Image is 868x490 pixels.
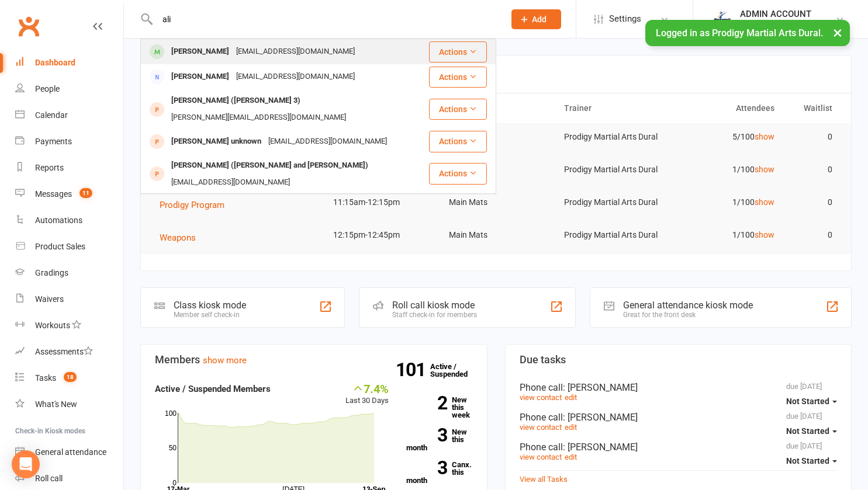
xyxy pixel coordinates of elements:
div: Phone call [520,412,838,423]
button: Not Started [786,391,837,412]
span: Prodigy Program [160,200,224,210]
td: 12:15pm-12:45pm [323,221,438,249]
div: Open Intercom Messenger [12,450,40,478]
a: What's New [15,391,123,418]
td: 1/100 [669,221,785,249]
h3: Members [155,354,473,366]
div: Messages [35,189,72,199]
a: show more [203,355,247,366]
button: Actions [429,99,487,120]
strong: 101 [396,361,430,378]
span: : [PERSON_NAME] [563,382,638,393]
button: Actions [429,41,487,62]
td: Prodigy Martial Arts Dural [554,156,669,183]
a: edit [565,453,577,461]
div: Great for the front desk [623,311,753,319]
a: Messages 11 [15,181,123,207]
div: ADMIN ACCOUNT [740,9,834,19]
a: Product Sales [15,234,123,260]
a: edit [565,423,577,432]
button: Actions [429,163,487,184]
span: : [PERSON_NAME] [563,412,638,423]
a: General attendance kiosk mode [15,439,123,465]
div: Waivers [35,294,64,304]
a: view contact [520,453,562,461]
input: Search... [154,11,496,27]
span: 18 [64,372,77,382]
div: [PERSON_NAME] unknown [168,133,265,150]
a: Reports [15,155,123,181]
td: Main Mats [438,221,554,249]
div: [PERSON_NAME] [168,43,233,60]
td: 1/100 [669,156,785,183]
div: Reports [35,163,64,172]
div: Roll call [35,474,63,483]
th: Attendees [669,93,785,123]
strong: Active / Suspended Members [155,384,271,394]
div: [PERSON_NAME][EMAIL_ADDRESS][DOMAIN_NAME] [168,109,350,126]
div: People [35,84,60,93]
div: What's New [35,399,77,409]
a: Waivers [15,286,123,312]
div: [PERSON_NAME] ([PERSON_NAME] and [PERSON_NAME]) [168,157,372,174]
a: Calendar [15,102,123,128]
div: Phone call [520,382,838,393]
div: Last 30 Days [345,382,389,407]
span: Not Started [786,456,829,465]
div: Assessments [35,347,93,356]
td: Main Mats [438,189,554,216]
div: Gradings [35,268,68,277]
td: 0 [785,221,843,249]
div: Tasks [35,373,56,383]
strong: 3 [406,426,447,444]
div: [EMAIL_ADDRESS][DOMAIN_NAME] [233,43,358,60]
strong: 3 [406,459,447,477]
div: Calendar [35,110,68,120]
div: [EMAIL_ADDRESS][DOMAIN_NAME] [265,133,390,150]
a: Tasks 18 [15,365,123,391]
a: Assessments [15,339,123,365]
td: 0 [785,189,843,216]
img: thumb_image1686208220.png [711,8,734,31]
div: 7.4% [345,382,389,395]
div: [PERSON_NAME] [168,68,233,85]
span: Settings [609,6,641,32]
div: General attendance kiosk mode [623,300,753,311]
a: show [755,132,774,141]
span: 11 [79,188,92,198]
th: Trainer [554,93,669,123]
a: Workouts [15,312,123,339]
a: 2New this week [406,396,472,419]
div: Member self check-in [174,311,246,319]
button: Actions [429,67,487,88]
div: [EMAIL_ADDRESS][DOMAIN_NAME] [168,174,293,191]
div: Staff check-in for members [392,311,477,319]
a: People [15,76,123,102]
span: Not Started [786,397,829,406]
a: Dashboard [15,50,123,76]
button: Not Started [786,450,837,471]
div: [EMAIL_ADDRESS][DOMAIN_NAME] [233,68,358,85]
div: Workouts [35,321,70,330]
a: show [755,230,774,239]
td: 0 [785,123,843,151]
div: Roll call kiosk mode [392,300,477,311]
a: Payments [15,128,123,155]
div: General attendance [35,447,106,457]
button: Prodigy Program [160,198,233,212]
a: View all Tasks [520,475,568,484]
td: 11:15am-12:15pm [323,189,438,216]
a: Automations [15,207,123,234]
a: 3Canx. this month [406,461,472,484]
a: view contact [520,423,562,432]
a: 3New this month [406,428,472,451]
div: Payments [35,137,72,146]
td: Prodigy Martial Arts Dural [554,189,669,216]
span: Weapons [160,232,196,243]
div: Class kiosk mode [174,300,246,311]
button: Add [511,9,561,29]
a: Clubworx [14,12,43,41]
a: edit [565,393,577,402]
td: Prodigy Martial Arts Dural [554,221,669,249]
td: 1/100 [669,189,785,216]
